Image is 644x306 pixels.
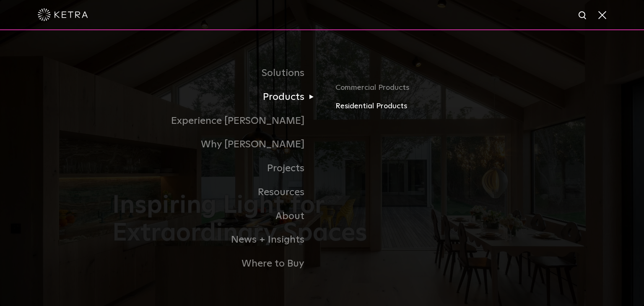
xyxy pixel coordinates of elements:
a: News + Insights [112,228,322,252]
a: Experience [PERSON_NAME] [112,109,322,133]
a: Residential Products [335,100,532,112]
img: search icon [578,10,588,21]
a: Where to Buy [112,252,322,276]
a: Resources [112,180,322,204]
img: ketra-logo-2019-white [38,8,88,21]
a: Solutions [112,61,322,85]
a: Commercial Products [335,82,532,100]
a: About [112,204,322,228]
a: Why [PERSON_NAME] [112,133,322,157]
div: Navigation Menu [112,61,532,276]
a: Products [112,85,322,109]
a: Projects [112,157,322,180]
